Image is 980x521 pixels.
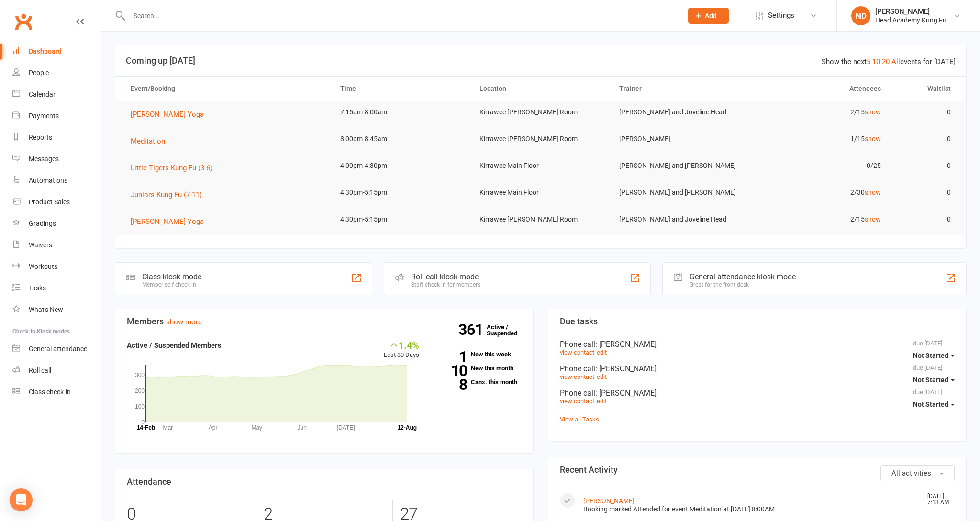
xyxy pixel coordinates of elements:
[434,350,467,364] strong: 1
[597,398,607,405] a: edit
[471,101,611,123] td: Kirrawee [PERSON_NAME] Room
[611,77,750,101] th: Trainer
[458,322,487,337] strong: 361
[332,155,471,177] td: 4:00pm-4:30pm
[332,208,471,231] td: 4:30pm-5:15pm
[29,155,59,163] div: Messages
[131,216,211,227] button: [PERSON_NAME] Yoga
[332,181,471,204] td: 4:30pm-5:15pm
[560,349,594,356] a: view contact
[434,365,522,371] a: 10New this month
[560,364,955,373] div: Phone call
[126,56,956,66] h3: Coming up [DATE]
[434,364,467,378] strong: 10
[131,164,212,172] span: Little Tigers Kung Fu (3-6)
[487,317,529,344] a: 361Active / Suspended
[131,135,172,147] button: Meditation
[12,191,101,213] a: Product Sales
[131,217,204,226] span: [PERSON_NAME] Yoga
[142,281,201,288] div: Member self check-in
[411,281,480,288] div: Staff check-in for members
[12,62,101,84] a: People
[11,10,35,33] a: Clubworx
[923,493,954,506] time: [DATE] 7:13 AM
[166,318,202,326] a: show more
[750,208,890,231] td: 2/15
[597,373,607,380] a: edit
[690,272,796,281] div: General attendance kiosk mode
[595,388,657,398] span: : [PERSON_NAME]
[471,208,611,231] td: Kirrawee [PERSON_NAME] Room
[131,137,165,145] span: Meditation
[29,112,59,120] div: Payments
[131,190,202,199] span: Juniors Kung Fu (7-11)
[12,41,101,62] a: Dashboard
[131,110,204,119] span: [PERSON_NAME] Yoga
[434,379,522,385] a: 8Canx. this month
[29,90,56,98] div: Calendar
[10,488,33,511] div: Open Intercom Messenger
[750,77,890,101] th: Attendees
[384,340,419,350] div: 1.4%
[611,155,750,177] td: [PERSON_NAME] and [PERSON_NAME]
[913,400,948,408] span: Not Started
[865,215,881,223] a: show
[890,208,959,231] td: 0
[29,263,57,270] div: Workouts
[891,57,900,66] a: All
[560,465,955,475] h3: Recent Activity
[142,272,201,281] div: Class kiosk mode
[12,170,101,191] a: Automations
[12,381,101,403] a: Class kiosk mode
[583,497,635,505] a: [PERSON_NAME]
[12,338,101,360] a: General attendance kiosk mode
[560,416,599,423] a: View all Tasks
[890,77,959,101] th: Waitlist
[29,69,49,77] div: People
[750,181,890,204] td: 2/30
[29,220,56,227] div: Gradings
[890,101,959,123] td: 0
[851,6,870,25] div: ND
[12,360,101,381] a: Roll call
[822,56,956,67] div: Show the next events for [DATE]
[12,256,101,277] a: Workouts
[332,77,471,101] th: Time
[611,181,750,204] td: [PERSON_NAME] and [PERSON_NAME]
[131,162,219,174] button: Little Tigers Kung Fu (3-6)
[434,377,467,392] strong: 8
[332,101,471,123] td: 7:15am-8:00am
[434,351,522,357] a: 1New this week
[127,317,522,326] h3: Members
[611,208,750,231] td: [PERSON_NAME] and Joveline Head
[471,155,611,177] td: Kirrawee Main Floor
[29,241,52,249] div: Waivers
[865,108,881,116] a: show
[29,284,46,292] div: Tasks
[131,109,211,120] button: [PERSON_NAME] Yoga
[12,105,101,127] a: Payments
[384,340,419,360] div: Last 30 Days
[611,128,750,150] td: [PERSON_NAME]
[29,133,52,141] div: Reports
[12,213,101,234] a: Gradings
[12,277,101,299] a: Tasks
[12,84,101,105] a: Calendar
[583,505,919,513] div: Booking marked Attended for event Meditation at [DATE] 8:00AM
[12,127,101,148] a: Reports
[560,398,594,405] a: view contact
[29,47,62,55] div: Dashboard
[768,5,794,26] span: Settings
[131,189,209,200] button: Juniors Kung Fu (7-11)
[560,340,955,349] div: Phone call
[127,477,522,487] h3: Attendance
[12,299,101,321] a: What's New
[560,388,955,398] div: Phone call
[882,57,890,66] a: 20
[750,101,890,123] td: 2/15
[875,7,947,16] div: [PERSON_NAME]
[688,8,729,24] button: Add
[705,12,717,20] span: Add
[29,177,67,184] div: Automations
[122,77,332,101] th: Event/Booking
